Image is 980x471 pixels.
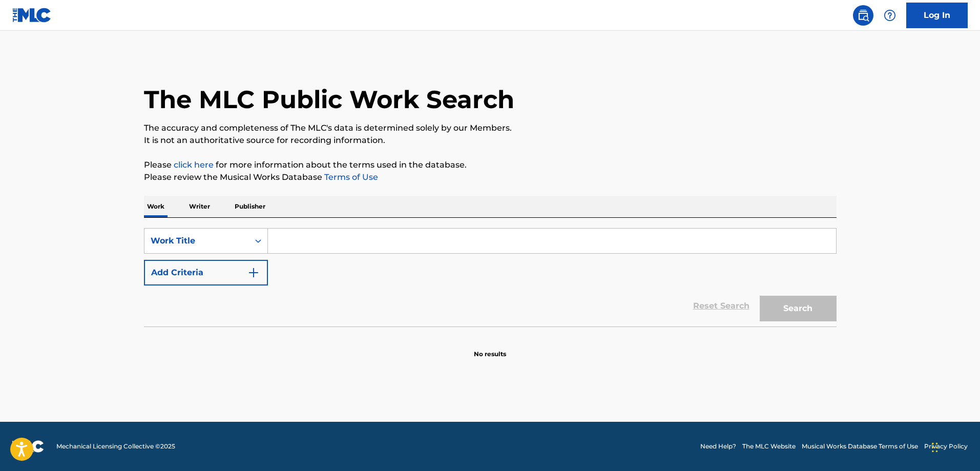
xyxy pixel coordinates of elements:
[853,5,873,26] a: Public Search
[144,159,837,171] p: Please for more information about the terms used in the database.
[12,8,52,23] img: MLC Logo
[144,134,837,147] p: It is not an authoritative source for recording information.
[924,442,968,451] a: Privacy Policy
[700,442,736,451] a: Need Help?
[322,172,378,182] a: Terms of Use
[857,9,869,22] img: search
[174,160,214,170] a: click here
[474,337,506,359] p: No results
[906,3,968,28] a: Log In
[880,5,900,26] div: Help
[232,196,268,217] p: Publisher
[144,171,837,183] p: Please review the Musical Works Database
[144,260,268,285] button: Add Criteria
[151,235,243,247] div: Work Title
[742,442,796,451] a: The MLC Website
[929,422,980,471] iframe: Chat Widget
[247,267,260,279] img: 9d2ae6d4665cec9f34b9.svg
[186,196,213,217] p: Writer
[144,84,514,115] h1: The MLC Public Work Search
[802,442,918,451] a: Musical Works Database Terms of Use
[144,196,168,217] p: Work
[144,228,837,326] form: Search Form
[932,432,938,463] div: Drag
[12,440,44,453] img: logo
[56,442,175,451] span: Mechanical Licensing Collective © 2025
[884,9,896,22] img: help
[144,122,837,134] p: The accuracy and completeness of The MLC's data is determined solely by our Members.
